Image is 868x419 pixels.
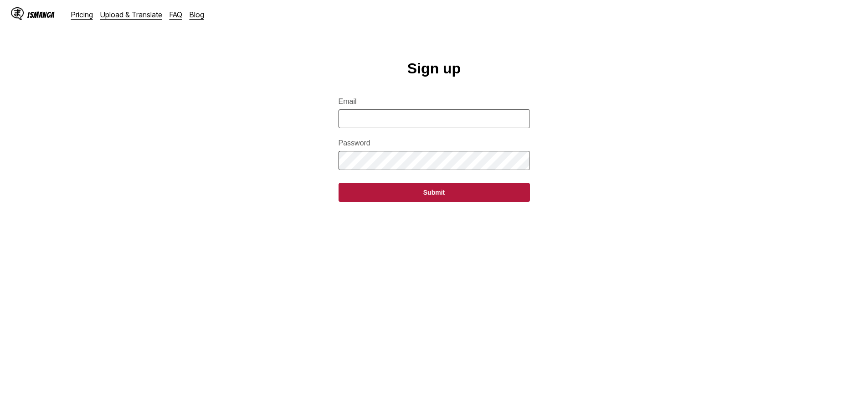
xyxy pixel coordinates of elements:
a: IsManga LogoIsManga [11,7,71,22]
div: IsManga [27,10,55,19]
label: Email [339,98,530,106]
img: IsManga Logo [11,7,24,20]
a: FAQ [169,10,182,19]
a: Blog [190,10,204,19]
h1: Sign up [407,60,461,77]
label: Password [339,139,530,147]
a: Pricing [71,10,93,19]
button: Submit [339,183,530,202]
a: Upload & Translate [100,10,162,19]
